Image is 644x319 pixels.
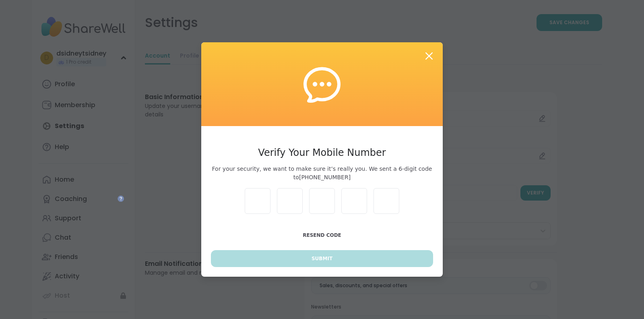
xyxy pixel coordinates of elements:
button: Submit [211,250,433,267]
span: For your security, we want to make sure it’s really you. We sent a 6-digit code to [PHONE_NUMBER] [211,165,433,182]
span: Resend Code [303,232,341,238]
h3: Verify Your Mobile Number [211,145,433,160]
span: Submit [312,255,332,262]
button: Resend Code [211,227,433,244]
iframe: Spotlight [118,195,124,202]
